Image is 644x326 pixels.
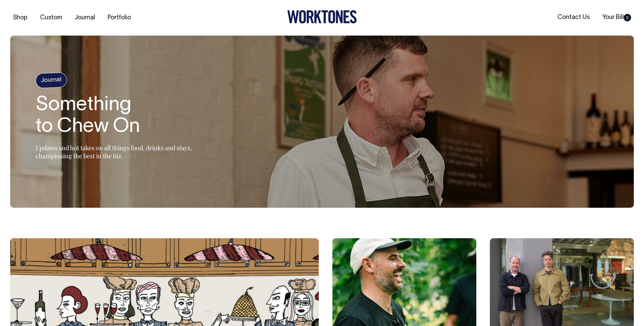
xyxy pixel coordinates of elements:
a: Custom [37,12,65,23]
a: Contact Us [555,12,592,23]
a: Shop [10,12,30,23]
h1: Something to Chew On [36,95,205,138]
a: Journal [72,12,98,23]
a: Portfolio [105,12,134,23]
h4: Journal [35,72,67,88]
span: 0 [624,14,631,21]
a: Your Bill0 [600,12,634,23]
p: Updates and hot takes on all things food, drinks and stays, championing the best in the biz. [36,144,205,160]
